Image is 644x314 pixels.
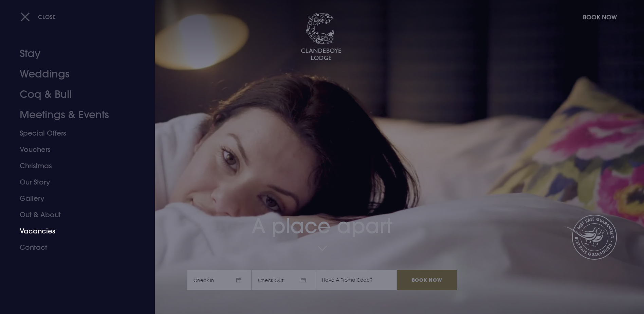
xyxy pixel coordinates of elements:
a: Out & About [20,207,127,223]
a: Our Story [20,174,127,190]
a: Contact [20,239,127,256]
span: Close [38,13,56,20]
a: Special Offers [20,125,127,141]
a: Stay [20,43,127,64]
a: Christmas [20,158,127,174]
a: Weddings [20,64,127,84]
a: Vacancies [20,223,127,239]
a: Coq & Bull [20,84,127,105]
a: Gallery [20,190,127,207]
a: Meetings & Events [20,105,127,125]
a: Vouchers [20,141,127,158]
button: Close [20,10,56,24]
